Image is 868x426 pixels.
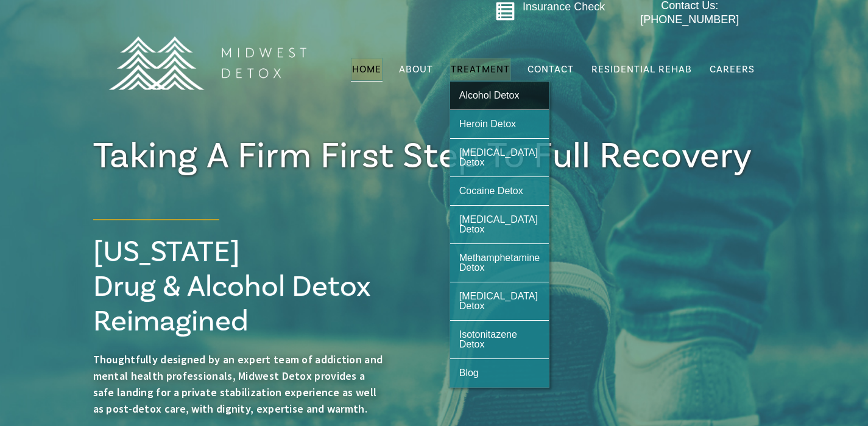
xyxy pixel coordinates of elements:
a: [MEDICAL_DATA] Detox [450,206,549,243]
a: Blog [450,359,549,387]
span: [MEDICAL_DATA] Detox [459,291,538,311]
a: [MEDICAL_DATA] Detox [450,139,549,176]
a: Cocaine Detox [450,177,549,205]
span: [US_STATE] Drug & Alcohol Detox Reimagined [93,233,371,340]
a: Isotonitazene Detox [450,321,549,358]
span: [MEDICAL_DATA] Detox [459,147,538,167]
a: Home [351,58,383,81]
a: About [398,58,434,81]
a: Careers [708,58,756,81]
span: Isotonitazene Detox [459,329,517,349]
span: Contact [528,65,574,74]
span: Alcohol Detox [459,90,520,100]
img: MD Logo Horitzontal white-01 (1) (1) [101,10,314,116]
span: Residential Rehab [591,63,692,75]
a: Treatment [450,58,511,81]
a: Methamphetamine Detox [450,244,549,282]
a: Heroin Detox [450,110,549,138]
span: Methamphetamine Detox [459,253,540,273]
a: Go to midwestdetox.com/message-form-page/ [495,1,515,26]
a: Insurance Check [523,1,605,13]
span: Careers [710,63,755,75]
span: Cocaine Detox [459,186,523,196]
span: [MEDICAL_DATA] Detox [459,214,538,234]
span: Treatment [451,65,510,74]
span: Thoughtfully designed by an expert team of addiction and mental health professionals, Midwest Det... [93,352,383,416]
a: Alcohol Detox [450,82,549,110]
span: Home [352,63,381,75]
a: Contact [526,58,575,81]
a: [MEDICAL_DATA] Detox [450,282,549,320]
a: Residential Rehab [590,58,693,81]
span: About [399,65,433,74]
span: Heroin Detox [459,119,516,129]
span: Blog [459,368,479,378]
